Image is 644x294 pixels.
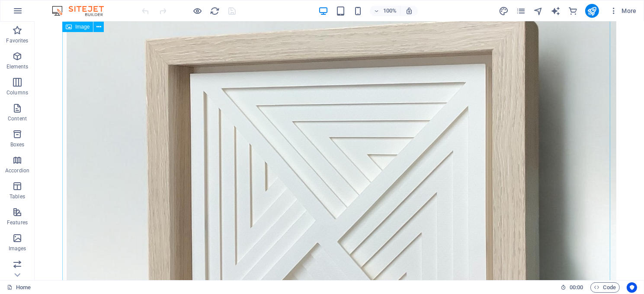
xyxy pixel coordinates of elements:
p: Columns [6,89,28,96]
p: Features [7,219,28,226]
button: Usercentrics [627,282,637,293]
button: navigator [533,6,544,16]
i: AI Writer [551,6,561,16]
p: Accordion [5,167,29,174]
i: Reload page [210,6,220,16]
button: reload [210,6,220,16]
h6: 100% [383,6,397,16]
img: Editor Logo [50,6,115,16]
i: Navigator [533,6,543,16]
h6: Session time [561,282,583,293]
button: publish [585,4,599,18]
p: Tables [10,193,25,200]
button: pages [516,6,526,16]
span: More [609,6,637,15]
p: Images [9,245,26,252]
span: Image [75,24,90,29]
p: Boxes [10,141,25,148]
i: Design (Ctrl+Alt+Y) [499,6,509,16]
button: 100% [370,6,400,16]
span: : [576,284,577,291]
button: commerce [568,6,578,16]
i: Publish [587,6,597,16]
span: Code [594,282,616,293]
button: Click here to leave preview mode and continue editing [192,6,203,16]
p: Favorites [6,37,28,44]
button: text_generator [551,6,561,16]
i: On resize automatically adjust zoom level to fit chosen device. [405,7,413,15]
button: design [499,6,509,16]
p: Elements [6,63,29,70]
button: Code [590,282,620,293]
button: More [606,4,640,18]
a: Click to cancel selection. Double-click to open Pages [7,282,31,293]
i: Commerce [568,6,578,16]
span: 00 00 [570,282,583,293]
i: Pages (Ctrl+Alt+S) [516,6,526,16]
p: Content [8,115,27,122]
